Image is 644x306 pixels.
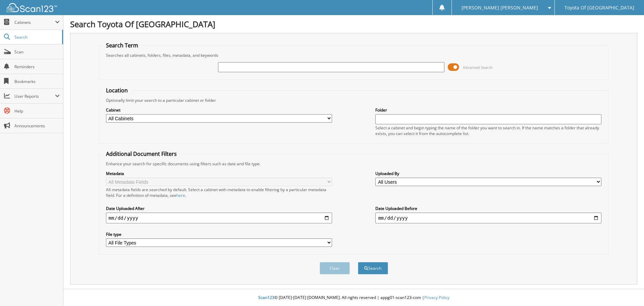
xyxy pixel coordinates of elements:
label: Uploaded By [375,171,601,176]
div: Optionally limit your search to a particular cabinet or folder [103,97,605,103]
legend: Additional Document Filters [103,150,180,158]
input: end [375,213,601,223]
div: Searches all cabinets, folders, files, metadata, and keywords [103,52,605,58]
label: Date Uploaded Before [375,206,601,211]
span: Bookmarks [14,79,60,84]
label: Metadata [106,171,332,176]
div: Select a cabinet and begin typing the name of the folder you want to search in. If the name match... [375,125,601,136]
span: Help [14,108,60,114]
div: © [DATE]-[DATE] [DOMAIN_NAME]. All rights reserved | appg01-scan123-com | [63,290,644,306]
button: Clear [320,262,350,274]
legend: Location [103,87,131,94]
img: scan123-logo-white.svg [7,3,57,12]
span: [PERSON_NAME] [PERSON_NAME] [462,6,538,10]
iframe: Chat Widget [610,274,644,306]
div: All metadata fields are searched by default. Select a cabinet with metadata to enable filtering b... [106,187,332,198]
input: start [106,213,332,223]
a: here [176,192,185,198]
label: Folder [375,107,601,113]
span: Toyota Of [GEOGRAPHIC_DATA] [565,6,634,10]
h1: Search Toyota Of [GEOGRAPHIC_DATA] [70,18,637,30]
span: Advanced Search [463,65,493,70]
legend: Search Term [103,42,142,49]
label: Date Uploaded After [106,206,332,211]
label: File type [106,231,332,237]
span: User Reports [14,93,55,99]
span: Scan123 [258,295,274,300]
button: Search [358,262,388,274]
a: Privacy Policy [424,295,449,300]
span: Announcements [14,123,60,129]
span: Search [14,34,59,40]
label: Cabinet [106,107,332,113]
div: Enhance your search for specific documents using filters such as date and file type. [103,161,605,167]
span: Scan [14,49,60,55]
span: Reminders [14,64,60,70]
span: Cabinets [14,19,55,25]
